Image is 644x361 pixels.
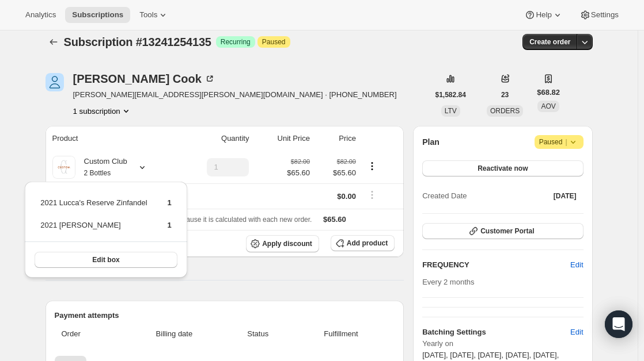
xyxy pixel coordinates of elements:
[539,136,579,148] span: Paused
[422,278,474,286] span: Every 2 months
[323,215,346,224] span: $65.60
[313,126,359,151] th: Price
[84,169,111,177] small: 2 Bottles
[229,328,287,340] span: Status
[422,259,570,271] h2: FREQUENCY
[563,323,590,341] button: Edit
[55,321,124,347] th: Order
[522,34,577,50] button: Create order
[529,37,570,47] span: Create order
[363,189,381,201] button: Shipping actions
[40,219,147,240] td: 2021 [PERSON_NAME]
[537,87,560,98] span: $68.82
[262,37,286,47] span: Paused
[46,73,64,91] span: Danielle Cook
[132,7,176,23] button: Tools
[363,160,381,172] button: Product actions
[422,223,583,239] button: Customer Portal
[422,160,583,176] button: Reactivate now
[73,105,132,117] button: Product actions
[52,156,75,179] img: product img
[55,310,395,321] h2: Payment attempts
[570,327,583,338] span: Edit
[46,34,62,50] button: Subscriptions
[422,136,440,148] h2: Plan
[541,102,555,110] span: AOV
[605,310,632,338] div: Open Intercom Messenger
[422,338,583,350] span: Yearly on
[563,256,590,274] button: Edit
[46,126,177,151] th: Product
[64,36,211,48] span: Subscription #13241254135
[490,107,520,115] span: ORDERS
[294,328,388,340] span: Fulfillment
[591,10,619,20] span: Settings
[35,252,177,268] button: Edit box
[139,10,157,20] span: Tools
[478,164,528,173] span: Reactivate now
[287,167,310,179] span: $65.60
[480,226,534,236] span: Customer Portal
[501,90,509,99] span: 23
[331,235,395,251] button: Add product
[40,197,147,218] td: 2021 Lucca's Reserve Zinfandel
[422,327,570,338] h6: Batching Settings
[429,87,473,103] button: $1,582.84
[168,198,172,207] span: 1
[92,255,119,264] span: Edit box
[18,7,63,23] button: Analytics
[262,239,312,248] span: Apply discount
[565,137,567,147] span: |
[127,328,222,340] span: Billing date
[291,158,310,165] small: $82.00
[221,37,251,47] span: Recurring
[494,87,516,103] button: 23
[246,235,319,252] button: Apply discount
[73,73,215,85] div: [PERSON_NAME] Cook
[337,158,356,165] small: $82.00
[75,156,127,179] div: Custom Club
[72,10,123,20] span: Subscriptions
[554,191,577,201] span: [DATE]
[317,167,356,179] span: $65.60
[252,126,313,151] th: Unit Price
[570,259,583,271] span: Edit
[168,221,172,229] span: 1
[536,10,551,20] span: Help
[65,7,130,23] button: Subscriptions
[445,107,457,115] span: LTV
[422,190,467,202] span: Created Date
[435,90,466,99] span: $1,582.84
[573,7,626,23] button: Settings
[177,126,252,151] th: Quantity
[25,10,56,20] span: Analytics
[337,192,356,201] span: $0.00
[347,239,388,248] span: Add product
[547,188,584,204] button: [DATE]
[517,7,570,23] button: Help
[73,89,397,101] span: [PERSON_NAME][EMAIL_ADDRESS][PERSON_NAME][DOMAIN_NAME] · [PHONE_NUMBER]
